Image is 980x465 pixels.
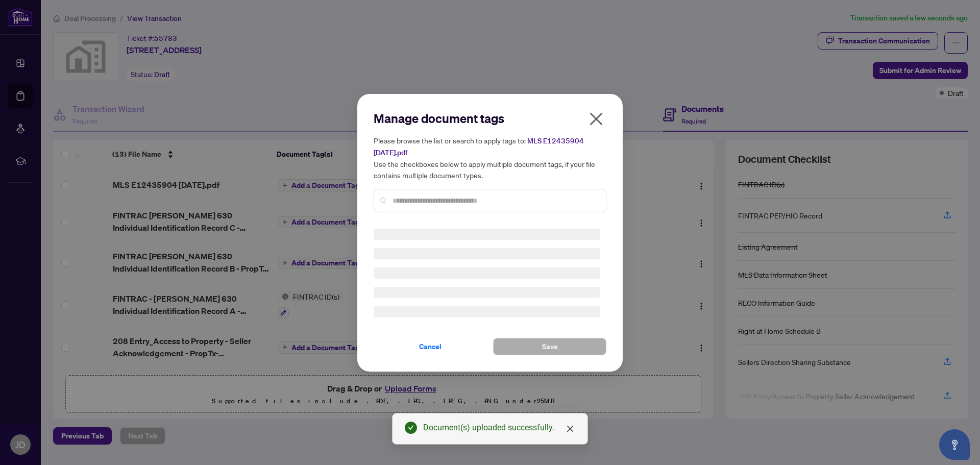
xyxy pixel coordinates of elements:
[565,423,576,434] a: Close
[374,338,487,355] button: Cancel
[566,425,574,433] span: close
[374,136,584,157] span: MLS E12435904 [DATE].pdf
[374,110,606,127] h2: Manage document tags
[405,422,417,434] span: check-circle
[493,338,606,355] button: Save
[939,429,970,460] button: Open asap
[588,111,604,127] span: close
[423,422,575,434] div: Document(s) uploaded successfully.
[374,135,606,181] h5: Please browse the list or search to apply tags to: Use the checkboxes below to apply multiple doc...
[419,338,442,355] span: Cancel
